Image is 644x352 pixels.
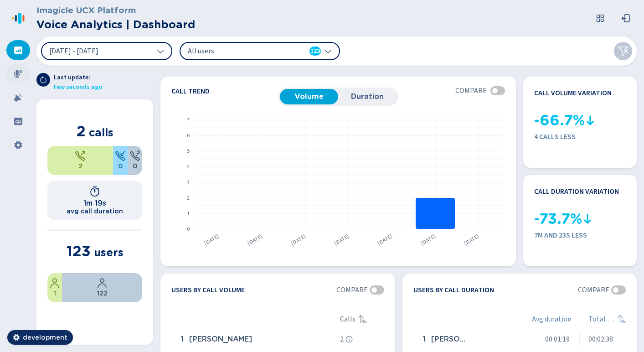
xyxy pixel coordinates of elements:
div: 0% [128,146,142,175]
svg: chevron-down [157,47,164,55]
text: 4 [187,163,190,171]
text: 3 [187,179,190,186]
text: 0 [187,225,190,233]
h2: Voice Analytics | Dashboard [36,16,195,33]
div: 100% [47,146,113,175]
svg: kpi-down [582,213,593,224]
svg: arrow-clockwise [40,76,47,83]
span: development [23,333,67,342]
span: 7m and 23s less [534,230,626,241]
span: Total duration [588,314,617,325]
svg: kpi-down [585,115,596,126]
h1: 1m 19s [83,199,106,207]
h4: Users by call duration [413,285,494,295]
div: Groups [6,111,30,131]
span: 122 [97,289,108,298]
span: 2 [78,161,82,171]
span: 2 [340,334,344,345]
span: calls [89,126,113,139]
svg: sortAscending [617,314,628,325]
h4: Call volume variation [534,88,612,98]
text: 1 [187,210,190,217]
span: 00:02:38 [588,334,613,345]
svg: unknown-call [129,150,140,161]
div: Recordings [6,64,30,84]
svg: chevron-down [325,47,332,55]
span: Compare [578,285,609,295]
div: Alarms [6,88,30,108]
span: Compare [455,85,487,96]
h4: Call trend [171,88,278,95]
text: [DATE] [333,233,350,247]
span: 1 [422,334,426,345]
button: development [7,330,73,345]
span: -73.7% [534,208,582,230]
span: 123 [67,242,91,260]
button: Volume [280,89,338,104]
text: [DATE] [246,233,264,247]
text: 5 [187,147,190,155]
svg: box-arrow-left [621,14,630,23]
span: Duration [342,93,393,101]
h4: Users by call volume [171,285,245,295]
svg: telephone-outbound [75,150,86,161]
span: 4 calls less [534,131,626,142]
span: 1 [54,289,56,298]
svg: telephone-inbound [115,150,126,161]
text: [DATE] [463,233,480,247]
svg: alarm-filled [14,93,23,102]
span: Calls [340,314,355,325]
span: 123 [310,47,320,56]
svg: dashboard-filled [14,46,23,55]
text: [DATE] [289,233,307,247]
svg: groups-filled [14,117,23,126]
h2: avg call duration [67,207,123,215]
span: 1 [180,334,184,345]
h3: Imagicle UCX Platform [36,4,195,16]
span: 0 [133,161,137,171]
svg: sortAscending [357,314,368,325]
div: 0.81% [47,273,62,302]
svg: user-profile [97,278,108,289]
div: Guido Tangorra [177,330,336,348]
text: 7 [187,116,190,124]
button: Clear filters [614,42,632,60]
div: Dashboard [6,40,30,60]
text: [DATE] [376,233,394,247]
text: 6 [187,132,190,140]
button: [DATE] - [DATE] [41,42,172,60]
span: Volume [283,93,335,101]
div: 0% [113,146,128,175]
span: 0 [118,161,123,171]
h4: Call duration variation [534,186,619,197]
div: Sorted ascending, click to sort descending [617,314,628,325]
span: Few seconds ago [54,83,102,92]
span: 2 [77,122,86,140]
text: [DATE] [419,233,437,247]
button: Duration [338,89,397,104]
span: Avg duration [532,314,572,325]
svg: mic-fill [14,69,23,78]
div: Total duration [588,314,626,325]
svg: funnel-disabled [618,46,629,57]
span: users [94,246,124,259]
span: All users [188,46,293,56]
text: 2 [187,194,190,202]
span: [DATE] - [DATE] [49,47,98,55]
text: [DATE] [203,233,221,247]
svg: timer [89,186,100,197]
div: 99.19% [62,273,142,302]
svg: info-circle [345,336,353,343]
div: Calls [340,314,384,325]
div: Settings [6,135,30,155]
div: Guido Tangorra [419,330,531,348]
span: [PERSON_NAME] [189,334,252,345]
svg: user-profile [49,278,60,289]
span: Compare [336,285,368,295]
span: [PERSON_NAME] [431,334,469,345]
span: 00:01:19 [545,334,570,345]
div: Sorted ascending, click to sort descending [357,314,368,325]
span: -66.7% [534,109,585,131]
span: Last update: [54,73,102,83]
